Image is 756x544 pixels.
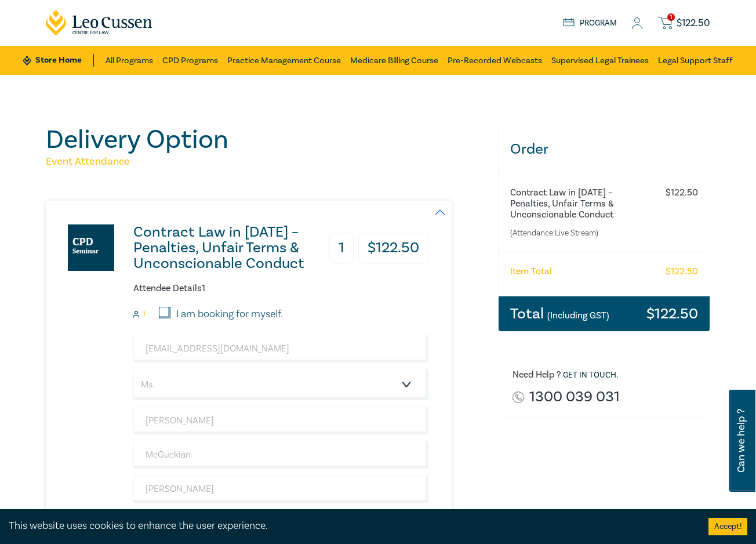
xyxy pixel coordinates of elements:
span: Can we help ? [736,397,747,485]
small: 1 [143,310,146,318]
a: Legal Support Staff [658,46,733,75]
small: (Attendance: Live Stream ) [510,227,652,239]
div: This website uses cookies to enhance the user experience. [9,518,691,534]
h6: Attendee Details 1 [133,283,428,294]
h3: 1 [329,232,354,264]
a: Medicare Billing Course [350,46,438,75]
h6: Contract Law in [DATE] – Penalties, Unfair Terms & Unconscionable Conduct [510,187,652,220]
label: I am booking for myself. [176,307,283,322]
h6: Need Help ? . [513,369,701,381]
a: CPD Programs [162,46,218,75]
a: Pre-Recorded Webcasts [448,46,542,75]
h3: Total [510,306,609,321]
span: 1 [667,13,675,21]
img: Contract Law in 2025 – Penalties, Unfair Terms & Unconscionable Conduct [68,224,114,271]
a: Store Home [23,54,93,67]
h6: $ 122.50 [666,187,698,198]
h1: Delivery Option [46,125,484,155]
h6: $ 122.50 [666,266,698,277]
h3: $ 122.50 [358,232,428,264]
h3: $ 122.50 [646,306,698,321]
a: Supervised Legal Trainees [551,46,649,75]
span: $ 122.50 [677,17,710,30]
a: Practice Management Course [227,46,341,75]
h5: Event Attendance [46,155,484,169]
input: First Name* [133,407,428,434]
a: All Programs [106,46,153,75]
h3: Order [499,125,710,173]
a: Program [563,17,617,30]
input: Last Name* [133,441,428,469]
h3: Contract Law in [DATE] – Penalties, Unfair Terms & Unconscionable Conduct [133,224,324,271]
button: Accept cookies [708,518,747,535]
h6: Item Total [510,266,552,277]
small: (Including GST) [547,310,609,321]
a: Get in touch [563,370,616,380]
input: Attendee Email* [133,335,428,362]
input: Company [133,475,428,503]
a: 1300 039 031 [529,389,620,405]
